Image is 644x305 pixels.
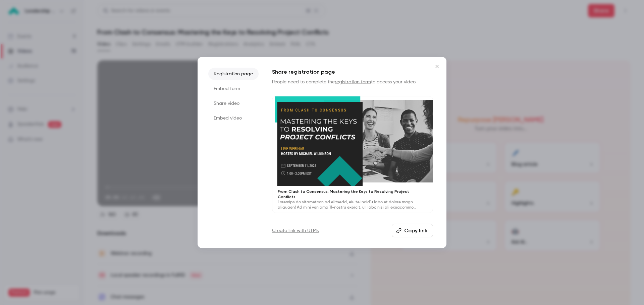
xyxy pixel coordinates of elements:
a: From Clash to Consensus: Mastering the Keys to Resolving Project ConflictsLoremips do sitametcon ... [272,96,433,213]
li: Embed video [208,112,259,124]
a: Create link with UTMs [272,227,319,234]
p: Loremips do sitametcon ad elitsedd, eiu te incid'u labo et dolore magn aliquaen! Ad mini veniamq ... [278,200,427,210]
p: From Clash to Consensus: Mastering the Keys to Resolving Project Conflicts [278,189,427,200]
li: Registration page [208,68,259,80]
button: Copy link [392,224,433,237]
p: People need to complete the to access your video [272,78,433,85]
h1: Share registration page [272,68,433,76]
li: Share video [208,97,259,109]
a: registration form [335,79,371,84]
li: Embed form [208,82,259,94]
button: Close [430,60,444,73]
